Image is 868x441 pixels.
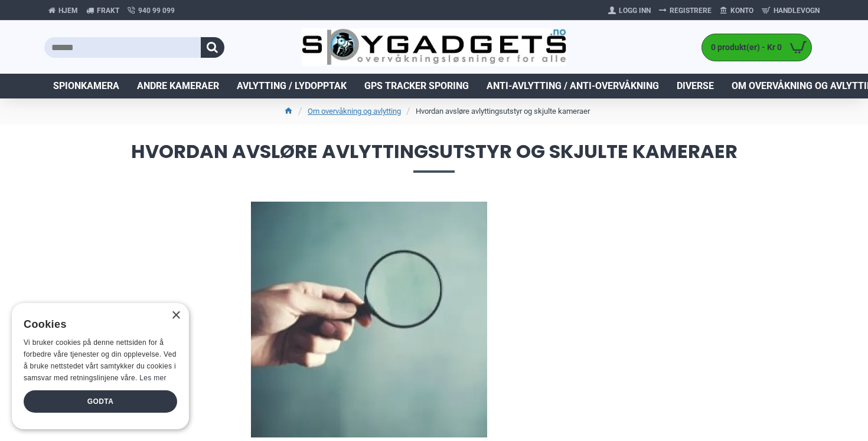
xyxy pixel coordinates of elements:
span: Konto [730,5,753,16]
div: Close [171,311,180,320]
span: Diverse [677,79,714,93]
span: Registrere [670,5,712,16]
a: Logg Inn [604,1,655,20]
span: Anti-avlytting / Anti-overvåkning [487,79,659,93]
div: Cookies [24,312,169,337]
span: Spionkamera [53,79,119,93]
span: Hjem [58,5,78,16]
span: 940 99 099 [138,5,175,16]
a: Andre kameraer [128,74,228,98]
img: Hvordan avsløre avlyttingsutstyr og skjulte kameraer [56,202,682,437]
a: Handlevogn [758,1,824,20]
a: Les mer, opens a new window [139,374,166,382]
a: GPS Tracker Sporing [355,74,478,98]
a: Registrere [655,1,716,20]
span: Andre kameraer [137,79,219,93]
span: Hvordan avsløre avlyttingsutstyr og skjulte kameraer [44,142,824,172]
a: Anti-avlytting / Anti-overvåkning [478,74,668,98]
a: 0 produkt(er) - Kr 0 [702,34,811,61]
div: Godta [24,390,177,413]
a: Spionkamera [44,74,128,98]
span: GPS Tracker Sporing [364,79,469,93]
span: Handlevogn [774,5,820,16]
a: Avlytting / Lydopptak [228,74,355,98]
span: Avlytting / Lydopptak [237,79,347,93]
span: Frakt [97,5,119,16]
span: 0 produkt(er) - Kr 0 [702,41,785,54]
img: SpyGadgets.no [302,28,567,67]
span: Logg Inn [619,5,651,16]
a: Diverse [668,74,723,98]
a: Konto [716,1,758,20]
a: Om overvåkning og avlytting [308,106,401,117]
span: Vi bruker cookies på denne nettsiden for å forbedre våre tjenester og din opplevelse. Ved å bruke... [24,338,177,381]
